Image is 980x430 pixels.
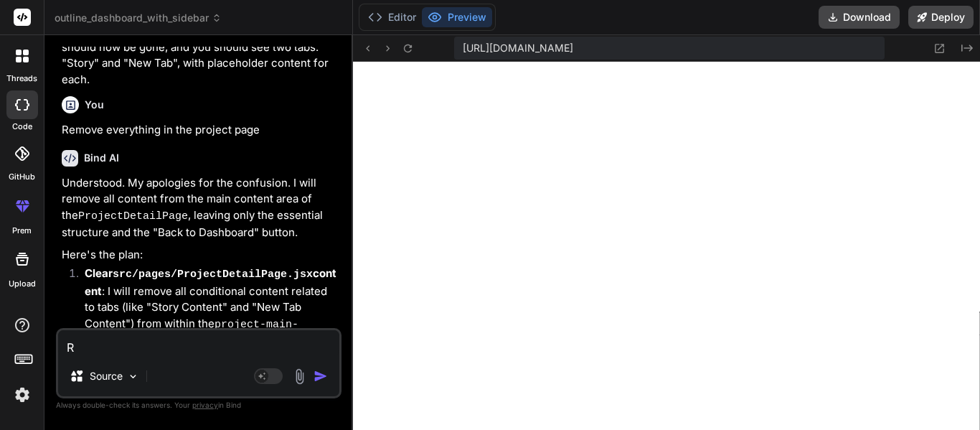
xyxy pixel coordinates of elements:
code: src/pages/ProjectDetailPage.jsx [113,268,313,281]
button: Editor [362,7,422,27]
iframe: Preview [353,62,980,430]
li: : I will remove all conditional content related to tabs (like "Story Content" and "New Tab Conten... [73,266,339,367]
span: [URL][DOMAIN_NAME] [463,41,573,55]
h6: You [85,98,104,112]
span: privacy [192,401,218,409]
textarea: R [58,330,339,356]
p: Remove everything in the project page [62,122,339,139]
p: Please check the preview. The project details section should now be gone, and you should see two ... [62,23,339,88]
h6: Bind AI [84,151,119,165]
img: attachment [291,368,308,385]
label: threads [6,73,37,85]
p: Source [90,369,123,383]
label: GitHub [9,171,35,183]
img: Pick Models [127,370,139,383]
p: Here's the plan: [62,247,339,263]
p: Always double-check its answers. Your in Bind [56,398,341,412]
label: prem [12,225,32,237]
code: ProjectDetailPage [78,210,188,223]
img: settings [10,383,34,407]
strong: Clear content [85,266,336,298]
button: Preview [422,7,492,27]
label: Upload [9,278,36,290]
button: Deploy [908,6,974,29]
p: Understood. My apologies for the confusion. I will remove all content from the main content area ... [62,175,339,241]
span: outline_dashboard_with_sidebar [55,11,222,25]
img: icon [314,369,328,383]
button: Download [819,6,900,29]
label: code [12,121,32,133]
